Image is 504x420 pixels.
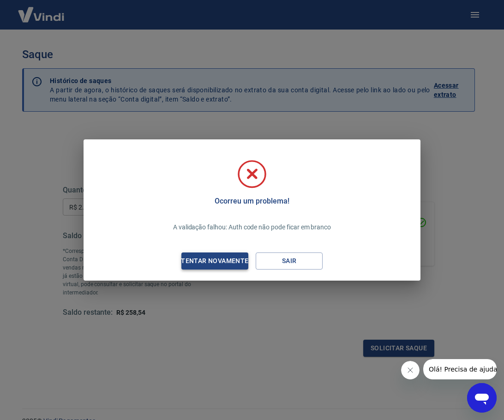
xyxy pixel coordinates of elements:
p: A validação falhou: Auth code não pode ficar em branco [173,222,331,232]
div: Tentar novamente [170,255,259,267]
h5: Ocorreu um problema! [215,197,289,206]
iframe: Fechar mensagem [401,361,420,379]
button: Sair [256,252,323,270]
iframe: Mensagem da empresa [423,359,497,379]
button: Tentar novamente [181,252,248,270]
span: Olá! Precisa de ajuda? [6,6,78,14]
iframe: Botão para abrir a janela de mensagens [467,383,497,413]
